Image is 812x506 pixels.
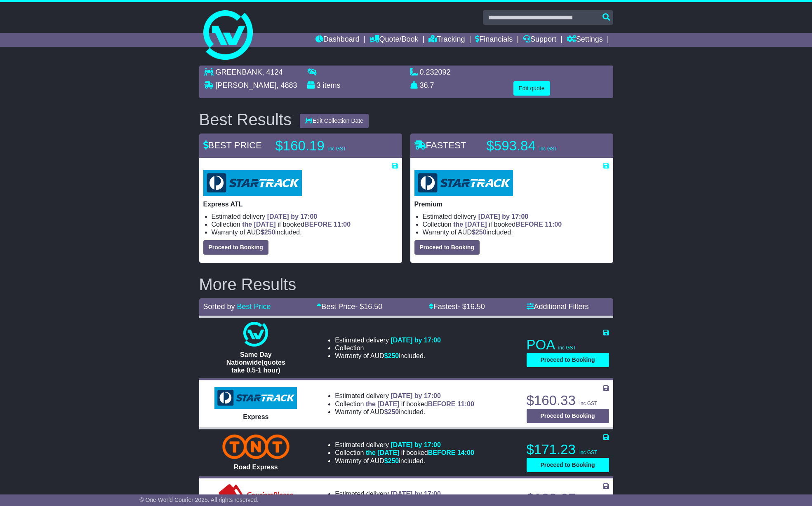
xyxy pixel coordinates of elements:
p: $171.23 [527,441,609,458]
p: Premium [414,200,609,208]
span: inc GST [579,401,597,406]
span: 3 [317,81,321,89]
span: 36.7 [420,81,434,89]
span: [DATE] by 17:00 [391,337,441,344]
button: Proceed to Booking [414,240,480,255]
span: 250 [388,408,399,415]
li: Warranty of AUD included. [423,228,609,236]
a: Support [523,33,556,47]
button: Proceed to Booking [527,409,609,423]
div: Best Results [195,110,296,129]
span: the [DATE] [366,449,399,456]
li: Estimated delivery [335,441,474,449]
span: inc GST [558,345,576,351]
span: 14:00 [457,449,474,456]
span: 11:00 [545,221,562,228]
li: Warranty of AUD included. [212,228,398,236]
span: [DATE] by 17:00 [391,441,441,448]
a: Quote/Book [370,33,418,47]
span: , 4124 [262,68,283,76]
li: Collection [212,220,398,228]
li: Estimated delivery [423,213,609,220]
span: items [323,81,341,89]
h2: More Results [199,275,613,293]
span: BEST PRICE [203,140,262,150]
span: [PERSON_NAME] [216,81,277,89]
li: Estimated delivery [212,213,398,220]
p: $160.19 [275,138,379,154]
span: $ [384,408,399,415]
li: Warranty of AUD included. [335,457,474,465]
span: 250 [475,229,487,236]
span: if booked [242,221,351,228]
span: the [DATE] [366,401,399,408]
a: Tracking [428,33,465,47]
span: inc GST [539,146,557,152]
span: Sorted by [203,302,235,311]
img: StarTrack: Premium [414,170,513,196]
img: One World Courier: Same Day Nationwide(quotes take 0.5-1 hour) [243,322,268,347]
button: Edit Collection Date [300,114,369,128]
span: BEFORE [304,221,332,228]
span: - $ [355,302,382,311]
li: Estimated delivery [335,490,441,498]
span: the [DATE] [242,221,275,228]
a: Dashboard [315,33,360,47]
p: $160.33 [527,392,609,409]
p: $593.84 [487,138,590,154]
a: Additional Filters [527,302,589,311]
a: Settings [567,33,603,47]
li: Estimated delivery [335,336,441,344]
span: 16.50 [364,302,382,311]
span: if booked [366,401,474,408]
span: [DATE] by 17:00 [267,213,318,220]
span: $ [384,352,399,359]
span: 250 [388,457,399,464]
span: 0.232092 [420,68,451,76]
span: FASTEST [414,140,466,150]
li: Collection [335,449,474,457]
span: $ [261,229,275,236]
span: $ [384,457,399,464]
a: Financials [475,33,513,47]
span: inc GST [579,450,597,455]
span: Express [243,413,268,420]
span: 11:00 [457,401,474,408]
button: Edit quote [513,81,550,96]
li: Collection [423,220,609,228]
span: BEFORE [428,401,456,408]
span: [DATE] by 17:00 [478,213,529,220]
li: Collection [335,400,474,408]
span: - $ [458,302,485,311]
span: Road Express [234,464,278,471]
span: inc GST [328,146,346,152]
img: TNT Domestic: Road Express [222,434,289,459]
span: [DATE] by 17:00 [391,392,441,399]
li: Estimated delivery [335,392,474,400]
img: StarTrack: Express [214,387,297,409]
img: StarTrack: Express ATL [203,170,302,196]
span: if booked [453,221,562,228]
li: Warranty of AUD included. [335,352,441,360]
span: 250 [264,229,275,236]
a: Best Price- $16.50 [317,302,382,311]
span: 250 [388,352,399,359]
span: if booked [366,449,474,456]
p: Express ATL [203,200,398,208]
span: Same Day Nationwide(quotes take 0.5-1 hour) [226,351,285,374]
button: Proceed to Booking [203,240,268,255]
span: BEFORE [515,221,543,228]
a: Fastest- $16.50 [429,302,485,311]
li: Collection [335,344,441,352]
a: Best Price [237,302,271,311]
span: BEFORE [428,449,456,456]
span: 11:00 [334,221,351,228]
span: [DATE] by 17:00 [391,490,441,497]
span: , 4883 [277,81,297,89]
li: Warranty of AUD included. [335,408,474,416]
span: © One World Courier 2025. All rights reserved. [139,497,259,503]
span: 16.50 [466,302,485,311]
span: the [DATE] [453,221,487,228]
p: POA [527,337,609,353]
button: Proceed to Booking [527,458,609,472]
